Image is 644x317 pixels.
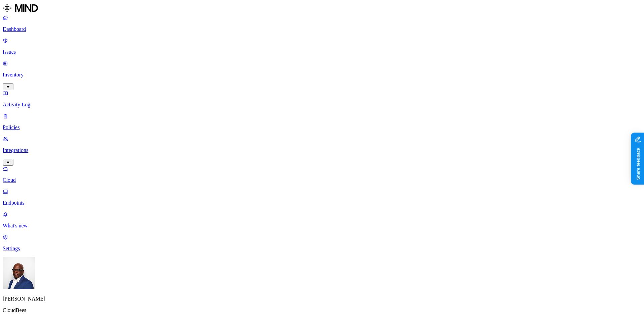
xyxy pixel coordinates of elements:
p: Issues [3,49,641,55]
a: Cloud [3,166,641,183]
a: Integrations [3,136,641,165]
a: Settings [3,234,641,252]
p: Endpoints [3,200,641,206]
a: Issues [3,38,641,55]
p: What's new [3,223,641,229]
a: MIND [3,3,641,15]
p: Dashboard [3,26,641,32]
a: Endpoints [3,189,641,206]
p: Inventory [3,72,641,78]
img: Gregory Thomas [3,257,35,289]
a: Dashboard [3,15,641,32]
p: Policies [3,124,641,130]
p: Settings [3,246,641,252]
a: Activity Log [3,90,641,108]
p: CloudBees [3,307,641,313]
a: What's new [3,211,641,229]
p: Cloud [3,177,641,183]
img: MIND [3,3,38,13]
a: Inventory [3,60,641,89]
p: Integrations [3,147,641,153]
a: Policies [3,113,641,130]
p: Activity Log [3,102,641,108]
